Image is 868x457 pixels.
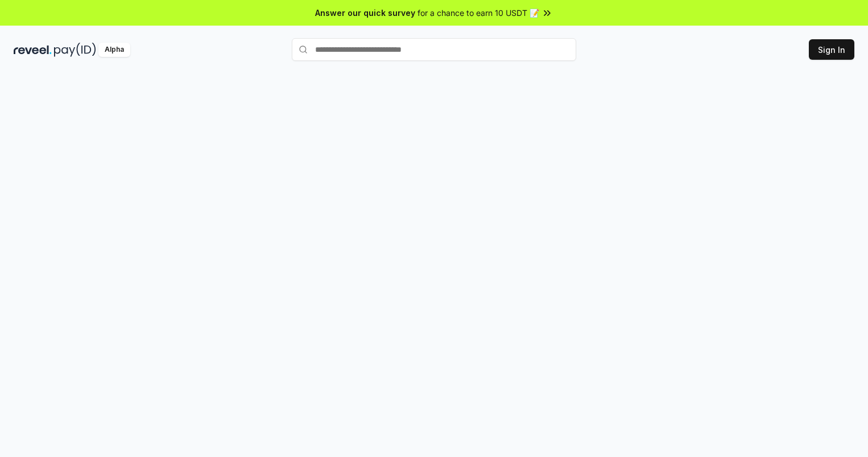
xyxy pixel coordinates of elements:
img: pay_id [54,43,96,57]
span: Answer our quick survey [315,7,415,19]
div: Alpha [98,43,130,57]
span: for a chance to earn 10 USDT 📝 [418,7,539,19]
button: Sign In [809,39,854,60]
img: reveel_dark [14,43,52,57]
